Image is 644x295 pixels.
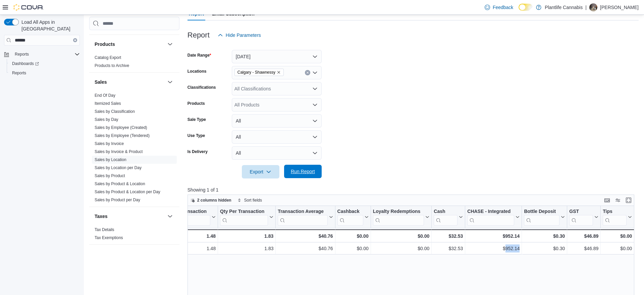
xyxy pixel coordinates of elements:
[215,28,264,42] button: Hide Parameters
[373,232,429,240] div: $0.00
[545,3,583,11] p: Plantlife Cannabis
[603,232,632,240] div: $0.00
[337,244,368,252] div: $0.00
[95,93,115,98] span: End Of Day
[524,209,559,215] div: Bottle Deposit
[226,32,261,39] span: Hide Parameters
[4,47,80,95] nav: Complex example
[569,244,598,252] div: $46.89
[95,63,129,68] span: Products to Archive
[95,181,145,187] span: Sales by Product & Location
[95,41,115,48] h3: Products
[95,117,118,122] span: Sales by Day
[95,125,147,130] span: Sales by Employee (Created)
[312,102,318,107] button: Open list of options
[337,232,368,240] div: $0.00
[158,232,216,240] div: 1.48
[95,93,115,98] a: End Of Day
[337,209,368,226] button: Cashback
[524,244,565,252] div: $0.30
[197,198,231,203] span: 2 columns hidden
[12,50,32,58] button: Reports
[95,157,126,162] span: Sales by Location
[278,209,327,226] div: Transaction Average
[95,190,160,194] a: Sales by Product & Location per Day
[467,209,514,226] div: CHASE - Integrated
[237,69,275,76] span: Calgary - Shawnessy
[220,244,273,252] div: 1.83
[158,209,210,226] div: Items Per Transaction
[569,209,598,226] button: GST
[95,165,142,170] a: Sales by Location per Day
[278,244,333,252] div: $40.76
[95,101,121,106] span: Itemized Sales
[625,196,633,204] button: Enter fullscreen
[232,130,322,144] button: All
[244,198,262,203] span: Sort fields
[95,173,125,178] a: Sales by Product
[95,235,123,240] a: Tax Exemptions
[158,244,216,252] div: 1.48
[600,3,639,11] p: [PERSON_NAME]
[220,232,273,240] div: 1.83
[95,41,165,48] button: Products
[95,181,145,186] a: Sales by Product & Location
[187,69,207,74] label: Locations
[235,196,265,204] button: Sort fields
[187,85,216,90] label: Classifications
[246,165,275,178] span: Export
[187,149,208,154] label: Is Delivery
[166,40,174,48] button: Products
[187,101,205,106] label: Products
[291,168,315,175] span: Run Report
[187,53,211,58] label: Date Range
[9,69,29,77] a: Reports
[434,232,463,240] div: $32.53
[312,70,318,75] button: Open list of options
[603,209,627,215] div: Tips
[242,165,279,178] button: Export
[158,209,210,215] div: Items Per Transaction
[95,173,125,178] span: Sales by Product
[614,196,622,204] button: Display options
[569,209,593,226] div: GST
[95,227,114,232] span: Tax Details
[467,209,514,215] div: CHASE - Integrated
[95,79,107,85] h3: Sales
[95,109,135,114] span: Sales by Classification
[434,244,463,252] div: $32.53
[337,209,363,226] div: Cashback
[278,209,333,226] button: Transaction Average
[89,226,179,244] div: Taxes
[220,209,273,226] button: Qty Per Transaction
[95,227,114,232] a: Tax Details
[95,133,150,138] a: Sales by Employee (Tendered)
[95,197,140,203] span: Sales by Product per Day
[569,232,598,240] div: $46.89
[603,209,627,226] div: Tips
[312,86,318,91] button: Open list of options
[278,209,327,215] div: Transaction Average
[7,68,83,78] button: Reports
[482,1,516,14] a: Feedback
[278,232,333,240] div: $40.76
[220,209,268,226] div: Qty Per Transaction
[373,209,429,226] button: Loyalty Redemptions
[95,117,118,122] a: Sales by Day
[187,117,206,122] label: Sale Type
[467,232,520,240] div: $952.14
[188,196,234,204] button: 2 columns hidden
[305,70,310,75] button: Clear input
[603,196,611,204] button: Keyboard shortcuts
[467,244,520,252] div: $952.14
[603,244,632,252] div: $0.00
[89,54,179,72] div: Products
[12,50,80,58] span: Reports
[493,4,513,11] span: Feedback
[15,52,29,57] span: Reports
[95,55,121,60] span: Catalog Export
[524,209,565,226] button: Bottle Deposit
[187,31,210,39] h3: Report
